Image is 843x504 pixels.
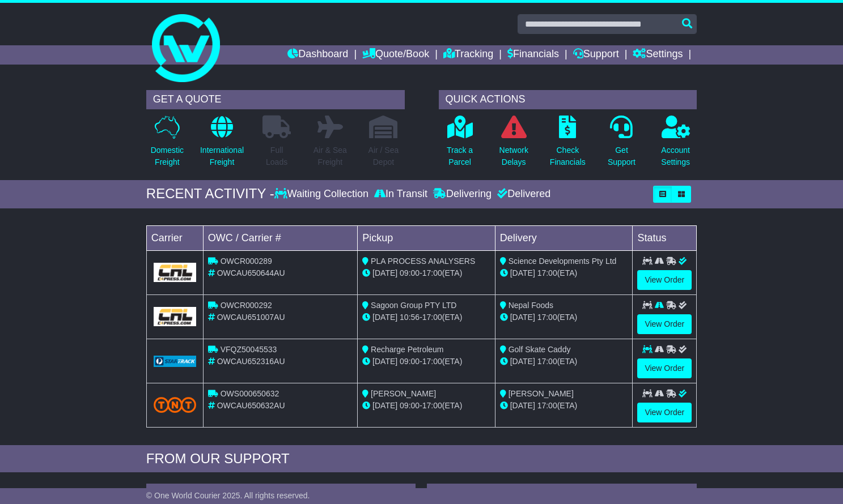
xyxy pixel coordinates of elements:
[608,144,636,168] p: Get Support
[660,115,691,174] a: AccountSettings
[362,356,490,368] div: - (ETA)
[362,400,490,412] div: - (ETA)
[509,257,617,266] span: Science Developments Pty Ltd
[637,270,692,290] a: View Order
[509,389,574,398] span: [PERSON_NAME]
[146,451,697,467] div: FROM OUR SUPPORT
[200,144,244,168] p: International Freight
[607,115,636,174] a: GetSupport
[573,45,619,65] a: Support
[200,115,244,174] a: InternationalFreight
[400,268,420,277] span: 09:00
[537,357,557,366] span: 17:00
[146,491,310,500] span: © One World Courier 2025. All rights reserved.
[371,389,436,398] span: [PERSON_NAME]
[400,357,420,366] span: 09:00
[400,313,420,322] span: 10:56
[221,301,272,310] span: OWCR000292
[146,90,405,109] div: GET A QUOTE
[371,345,443,354] span: Recharge Petroleum
[371,257,475,266] span: PLA PROCESS ANALYSERS
[371,188,430,200] div: In Transit
[500,400,628,412] div: (ETA)
[500,267,628,279] div: (ETA)
[400,401,420,410] span: 09:00
[510,313,535,322] span: [DATE]
[154,263,196,282] img: GetCarrierServiceLogo
[637,358,692,378] a: View Order
[500,311,628,323] div: (ETA)
[154,307,196,326] img: GetCarrierServiceLogo
[217,313,285,322] span: OWCAU651007AU
[221,389,279,398] span: OWS000650632
[221,345,277,354] span: VFQZ50045533
[537,401,557,410] span: 17:00
[499,144,528,168] p: Network Delays
[549,115,586,174] a: CheckFinancials
[637,403,692,422] a: View Order
[154,397,196,412] img: TNT_Domestic.png
[509,301,553,310] span: Nepal Foods
[217,357,285,366] span: OWCAU652316AU
[507,45,559,65] a: Financials
[422,357,442,366] span: 17:00
[221,257,272,266] span: OWCR000289
[362,267,490,279] div: - (ETA)
[146,225,203,250] td: Carrier
[537,268,557,277] span: 17:00
[372,313,397,322] span: [DATE]
[495,225,633,250] td: Delivery
[446,115,473,174] a: Track aParcel
[510,401,535,410] span: [DATE]
[314,144,347,168] p: Air & Sea Freight
[422,313,442,322] span: 17:00
[537,313,557,322] span: 17:00
[372,357,397,366] span: [DATE]
[637,314,692,334] a: View Order
[146,186,274,202] div: RECENT ACTIVITY -
[151,144,184,168] p: Domestic Freight
[203,225,357,250] td: OWC / Carrier #
[422,268,442,277] span: 17:00
[550,144,586,168] p: Check Financials
[447,144,473,168] p: Track a Parcel
[372,401,397,410] span: [DATE]
[661,144,690,168] p: Account Settings
[154,356,196,367] img: GetCarrierServiceLogo
[362,311,490,323] div: - (ETA)
[494,188,550,200] div: Delivered
[500,356,628,368] div: (ETA)
[443,45,493,65] a: Tracking
[262,144,291,168] p: Full Loads
[509,345,571,354] span: Golf Skate Caddy
[368,144,399,168] p: Air / Sea Depot
[217,401,285,410] span: OWCAU650632AU
[372,268,397,277] span: [DATE]
[358,225,495,250] td: Pickup
[287,45,348,65] a: Dashboard
[422,401,442,410] span: 17:00
[150,115,184,174] a: DomesticFreight
[510,268,535,277] span: [DATE]
[499,115,529,174] a: NetworkDelays
[217,268,285,277] span: OWCAU650644AU
[274,188,371,200] div: Waiting Collection
[633,45,683,65] a: Settings
[362,45,429,65] a: Quote/Book
[510,357,535,366] span: [DATE]
[430,188,494,200] div: Delivering
[633,225,697,250] td: Status
[371,301,456,310] span: Sagoon Group PTY LTD
[439,90,697,109] div: QUICK ACTIONS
